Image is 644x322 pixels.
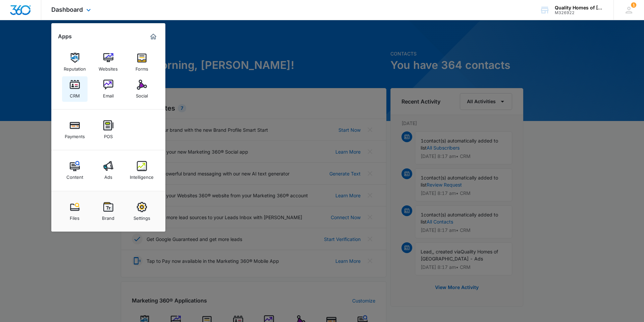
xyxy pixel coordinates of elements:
div: notifications count [631,2,636,8]
a: Forms [129,49,155,75]
a: Files [62,199,88,224]
h2: Apps [58,33,72,40]
a: Marketing 360® Dashboard [148,31,159,42]
div: Social [136,90,148,98]
a: Content [62,158,88,183]
a: Websites [96,49,121,75]
a: Intelligence [129,158,155,183]
div: account name [555,5,604,10]
a: Social [129,76,155,102]
span: 1 [631,2,636,8]
a: Brand [96,199,121,224]
div: Brand [102,212,114,221]
div: Intelligence [130,171,154,180]
a: CRM [62,76,88,102]
div: account id [555,10,604,15]
div: Ads [104,171,112,180]
div: Content [66,171,83,180]
div: Reputation [64,63,86,72]
a: Settings [129,199,155,224]
a: POS [96,117,121,143]
div: POS [104,130,113,139]
div: Files [70,212,79,221]
a: Email [96,76,121,102]
div: Settings [133,212,150,221]
div: CRM [70,90,80,98]
a: Reputation [62,49,88,75]
span: Dashboard [51,6,83,13]
div: Websites [99,63,118,72]
a: Ads [96,158,121,183]
a: Payments [62,117,88,143]
div: Payments [65,130,85,139]
div: Forms [136,63,148,72]
div: Email [103,90,114,98]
